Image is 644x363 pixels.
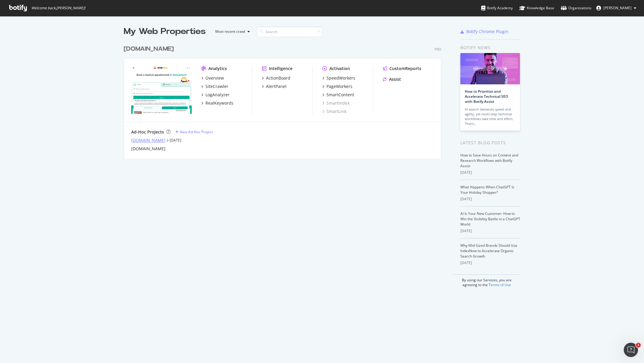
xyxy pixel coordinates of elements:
div: Botify Academy [481,5,513,11]
span: Welcome back, [PERSON_NAME] ! [31,6,85,10]
a: [DOMAIN_NAME] [131,137,165,143]
div: Latest Blog Posts [460,139,520,146]
img: How to Prioritize and Accelerate Technical SEO with Botify Assist [460,53,520,84]
div: Analytics [208,66,227,72]
a: Why Mid-Sized Brands Should Use IndexNow to Accelerate Organic Search Growth [460,243,517,259]
a: SmartIndex [322,100,349,106]
div: Intelligence [269,66,292,72]
div: Assist [389,76,401,82]
a: How to Save Hours on Content and Research Workflows with Botify Assist [460,153,518,168]
button: [PERSON_NAME] [592,3,641,13]
div: Botify Chrome Plugin [466,29,508,35]
img: onedoc.ch [131,66,192,114]
a: Terms of Use [489,282,511,287]
a: SpeedWorkers [322,75,355,81]
a: ActionBoard [262,75,290,81]
a: LogAnalyzer [201,92,230,98]
div: [DATE] [460,260,520,266]
a: New Ad-Hoc Project [175,129,213,134]
div: Knowledge Base [519,5,554,11]
a: How to Prioritize and Accelerate Technical SEO with Botify Assist [465,89,508,104]
div: Ad-Hoc Projects [131,129,164,135]
a: [DOMAIN_NAME] [131,146,165,152]
div: CustomReports [389,66,421,72]
div: PageWorkers [326,83,352,89]
div: AI search demands speed and agility, yet multi-step technical workflows take time and effort. Tha... [465,107,515,126]
div: By using our Services, you are agreeing to the [453,274,520,287]
a: AI Is Your New Customer: How to Win the Visibility Battle in a ChatGPT World [460,211,520,227]
div: [DATE] [460,170,520,175]
iframe: Intercom live chat [624,343,638,357]
a: Assist [383,76,401,82]
a: RealKeywords [201,100,233,106]
div: SmartContent [326,92,354,98]
div: RealKeywords [205,100,233,106]
div: My Web Properties [124,26,206,38]
a: [DOMAIN_NAME] [124,45,176,53]
div: Organizations [561,5,592,11]
a: SiteCrawler [201,83,228,89]
a: SmartContent [322,92,354,98]
div: Most recent crawl [215,30,245,33]
div: Activation [329,66,350,72]
div: Botify news [460,44,520,51]
a: Overview [201,75,224,81]
a: Botify Chrome Plugin [460,29,508,35]
div: SiteCrawler [205,83,228,89]
div: [DATE] [460,228,520,234]
div: Pro [434,47,441,52]
div: [DOMAIN_NAME] [124,45,174,53]
span: Alexie Barthélemy [603,5,631,10]
div: grid [124,38,446,159]
div: AlertPanel [266,83,287,89]
div: New Ad-Hoc Project [180,129,213,134]
a: PageWorkers [322,83,352,89]
button: Most recent crawl [210,27,252,36]
input: Search [257,27,323,37]
div: ActionBoard [266,75,290,81]
a: What Happens When ChatGPT Is Your Holiday Shopper? [460,184,514,195]
span: 1 [636,343,641,348]
div: SpeedWorkers [326,75,355,81]
a: AlertPanel [262,83,287,89]
a: [DATE] [170,138,181,143]
div: Overview [205,75,224,81]
div: LogAnalyzer [205,92,230,98]
a: CustomReports [383,66,421,72]
a: SmartLink [322,108,346,114]
div: [DATE] [460,196,520,202]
